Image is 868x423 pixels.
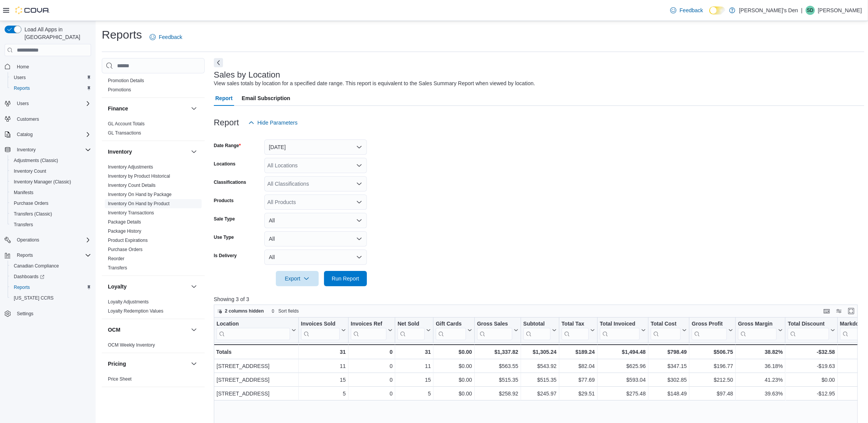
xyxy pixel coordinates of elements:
[108,130,141,136] a: GL Transactions
[108,201,169,206] a: Inventory On Hand by Product
[436,347,472,357] div: $0.00
[108,164,153,170] a: Inventory Adjustments
[356,162,362,169] button: Open list of options
[276,271,319,286] button: Export
[11,156,61,165] a: Adjustments (Classic)
[102,162,205,276] div: Inventory
[11,199,52,208] a: Purchase Orders
[739,6,798,15] p: [PERSON_NAME]'s Den
[8,209,94,219] button: Transfers (Classic)
[14,115,42,124] a: Customers
[301,362,345,371] div: 11
[600,347,646,357] div: $1,494.48
[189,147,199,156] button: Inventory
[189,359,199,368] button: Pricing
[264,139,367,155] button: [DATE]
[14,62,32,71] a: Home
[108,299,149,305] a: Loyalty Adjustments
[738,362,783,371] div: 36.18%
[11,177,91,186] span: Inventory Manager (Classic)
[17,237,39,243] span: Operations
[14,145,91,154] span: Inventory
[11,261,62,271] a: Canadian Compliance
[397,389,431,399] div: 5
[108,256,124,262] span: Reorder
[159,33,182,41] span: Feedback
[651,376,687,385] div: $302.85
[477,321,512,328] div: Gross Sales
[651,321,687,340] button: Total Cost
[214,198,234,204] label: Products
[600,321,640,328] div: Total Invoiced
[264,213,367,228] button: All
[738,321,783,340] button: Gross Margin
[108,283,188,290] button: Loyalty
[108,201,169,207] span: Inventory On Hand by Product
[214,295,864,303] p: Showing 3 of 3
[108,237,148,243] span: Product Expirations
[2,250,94,261] button: Reports
[822,306,831,316] button: Keyboard shortcuts
[2,235,94,245] button: Operations
[217,321,290,340] div: Location
[242,91,290,106] span: Email Subscription
[14,222,33,228] span: Transfers
[8,187,94,198] button: Manifests
[356,181,362,187] button: Open list of options
[108,219,141,225] span: Package Details
[301,321,339,328] div: Invoices Sold
[217,321,296,340] button: Location
[11,220,36,229] a: Transfers
[102,67,205,97] div: Discounts & Promotions
[21,26,91,41] span: Load All Apps in [GEOGRAPHIC_DATA]
[397,376,431,385] div: 15
[108,229,141,234] a: Package History
[11,188,36,197] a: Manifests
[108,78,144,83] a: Promotion Details
[14,190,33,196] span: Manifests
[108,256,124,261] a: Reorder
[301,321,345,340] button: Invoices Sold
[523,376,557,385] div: $515.35
[108,105,128,112] h3: Finance
[264,231,367,246] button: All
[788,389,835,399] div: -$12.95
[14,130,36,139] button: Catalog
[108,210,154,216] span: Inventory Transactions
[14,284,30,290] span: Reports
[17,64,29,70] span: Home
[651,321,681,328] div: Total Cost
[11,199,91,208] span: Purchase Orders
[807,6,814,15] span: SD
[692,389,733,399] div: $97.48
[108,219,141,225] a: Package Details
[397,321,431,340] button: Net Sold
[651,389,687,399] div: $148.49
[11,84,33,93] a: Reports
[332,275,359,282] span: Run Report
[651,347,687,357] div: $798.49
[11,283,33,292] a: Reports
[351,362,392,371] div: 0
[8,282,94,293] button: Reports
[2,144,94,155] button: Inventory
[14,309,91,318] span: Settings
[651,362,687,371] div: $347.15
[108,148,132,156] h3: Inventory
[8,83,94,94] button: Reports
[8,198,94,209] button: Purchase Orders
[108,173,170,179] a: Inventory by Product Historical
[523,347,557,357] div: $1,305.24
[102,119,205,141] div: Finance
[108,105,188,112] button: Finance
[692,321,727,328] div: Gross Profit
[14,235,42,245] button: Operations
[351,321,386,328] div: Invoices Ref
[477,321,518,340] button: Gross Sales
[189,282,199,291] button: Loyalty
[847,306,856,316] button: Enter fullscreen
[8,177,94,187] button: Inventory Manager (Classic)
[788,321,829,340] div: Total Discount
[523,321,557,340] button: Subtotal
[11,283,91,292] span: Reports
